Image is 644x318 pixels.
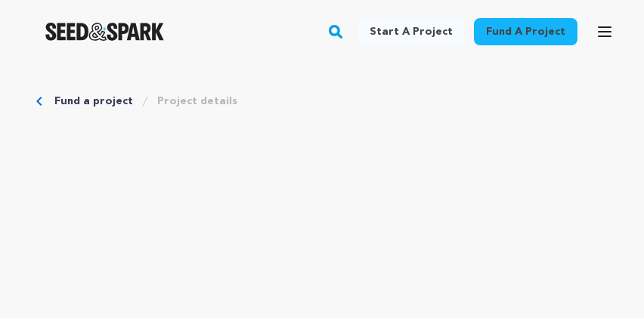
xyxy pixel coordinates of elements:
[474,18,577,45] a: Fund a project
[36,94,608,109] div: Breadcrumb
[45,23,164,41] a: Seed&Spark Homepage
[54,94,133,109] a: Fund a project
[358,18,465,45] a: Start a project
[45,23,164,41] img: Seed&Spark Logo Dark Mode
[157,94,237,109] a: Project details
